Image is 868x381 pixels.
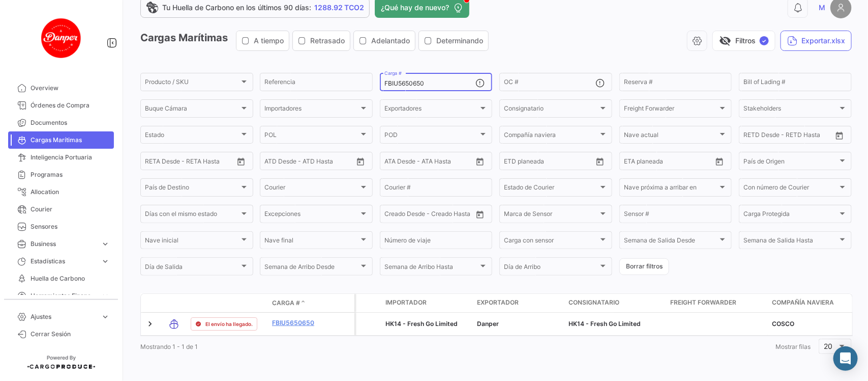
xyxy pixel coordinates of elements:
[264,159,296,166] input: ATD Desde
[8,218,114,235] a: Sensores
[384,265,479,272] span: Semana de Arribo Hasta
[304,159,346,166] input: ATD Hasta
[619,258,669,275] button: Borrar filtros
[161,299,187,307] datatable-header-cell: Modo de Transporte
[145,212,240,219] span: Días con el mismo estado
[743,106,838,114] span: Stakeholders
[314,3,364,13] span: 1288.92 TCO2
[624,159,642,166] input: Desde
[268,294,329,312] datatable-header-cell: Carga #
[384,159,415,166] input: ATA Desde
[624,238,719,246] span: Semana de Salida Desde
[31,84,110,93] span: Overview
[477,320,499,328] span: Danper
[264,265,359,272] span: Semana de Arribo Desde
[504,212,598,219] span: Marca de Sensor
[381,3,449,13] span: ¿Qué hay de nuevo?
[145,133,240,140] span: Estado
[832,128,847,143] button: Open calendar
[145,265,240,272] span: Día de Salida
[236,31,289,50] button: A tiempo
[140,343,198,350] span: Mostrando 1 - 1 de 1
[819,3,825,13] span: M
[568,298,619,307] span: Consignatario
[371,36,410,46] span: Adelantado
[385,320,458,328] span: HK14 - Fresh Go Limited
[145,80,240,87] span: Producto / SKU
[356,294,381,312] datatable-header-cell: Carga Protegida
[101,239,110,249] span: expand_more
[436,36,483,46] span: Determinando
[101,312,110,321] span: expand_more
[769,133,811,140] input: Hasta
[264,238,359,246] span: Nave final
[592,154,608,169] button: Open calendar
[272,298,300,308] span: Carga #
[8,131,114,149] a: Cargas Marítimas
[140,31,492,51] h3: Cargas Marítimas
[145,106,240,114] span: Buque Cámara
[381,294,473,312] datatable-header-cell: Importador
[504,265,598,272] span: Día de Arribo
[772,320,794,328] span: COSCO
[170,159,213,166] input: Hasta
[504,133,598,140] span: Compañía naviera
[264,133,359,140] span: POL
[760,36,769,45] span: ✓
[31,257,97,266] span: Estadísticas
[264,212,359,219] span: Excepciones
[8,166,114,183] a: Programas
[8,97,114,114] a: Órdenes de Compra
[31,222,110,231] span: Sensores
[8,270,114,287] a: Huella de Carbono
[743,133,762,140] input: Desde
[36,12,86,63] img: danper-logo.png
[743,238,838,246] span: Semana de Salida Hasta
[205,320,253,328] span: El envío ha llegado.
[473,294,564,312] datatable-header-cell: Exportador
[31,153,110,162] span: Inteligencia Portuaria
[712,154,727,169] button: Open calendar
[504,185,598,193] span: Estado de Courier
[145,238,240,246] span: Nave inicial
[504,159,522,166] input: Desde
[564,294,666,312] datatable-header-cell: Consignatario
[162,3,311,13] span: Tu Huella de Carbono en los últimos 90 días:
[354,31,415,50] button: Adelantado
[8,201,114,218] a: Courier
[8,114,114,131] a: Documentos
[145,185,240,193] span: País de Destino
[824,342,833,350] span: 20
[385,298,427,307] span: Importador
[353,154,368,169] button: Open calendar
[31,239,97,249] span: Business
[529,159,572,166] input: Hasta
[568,320,641,328] span: HK14 - Fresh Go Limited
[472,154,488,169] button: Open calendar
[666,294,768,312] datatable-header-cell: Freight Forwarder
[31,170,110,179] span: Programas
[423,159,465,166] input: ATA Hasta
[624,133,719,140] span: Nave actual
[31,312,97,321] span: Ajustes
[781,31,852,51] button: Exportar.xlsx
[719,35,731,47] span: visibility_off
[775,343,811,350] span: Mostrar filas
[670,298,736,307] span: Freight Forwarder
[472,207,488,222] button: Open calendar
[384,212,424,219] input: Creado Desde
[743,159,838,166] span: País de Origen
[264,106,359,114] span: Importadores
[101,291,110,301] span: expand_more
[31,330,110,339] span: Cerrar Sesión
[31,291,97,301] span: Herramientas Financieras
[31,274,110,283] span: Huella de Carbono
[264,185,359,193] span: Courier
[419,31,488,50] button: Determinando
[8,149,114,166] a: Inteligencia Portuaria
[187,299,268,307] datatable-header-cell: Estado de Envio
[310,36,345,46] span: Retrasado
[31,118,110,127] span: Documentos
[233,154,249,169] button: Open calendar
[384,133,479,140] span: POD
